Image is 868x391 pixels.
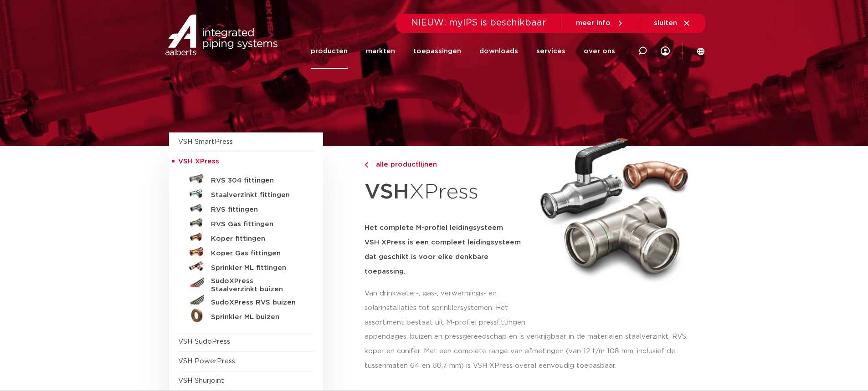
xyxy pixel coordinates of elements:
[211,264,301,272] h5: Sprinkler ML fittingen
[211,191,301,199] h5: Staalverzinkt fittingen
[365,175,529,210] h1: XPress
[178,158,219,165] span: VSH XPress
[178,274,314,294] a: SudoXPress Staalverzinkt buizen
[365,286,529,330] p: Van drinkwater-, gas-, verwarmings- en solarinstallaties tot sprinklersystemen. Het assortiment b...
[413,34,461,69] a: toepassingen
[178,338,230,345] a: VSH SudoPress
[178,294,314,308] a: SudoXPress RVS buizen
[365,159,529,170] a: alle productlijnen
[178,201,314,215] a: RVS fittingen
[584,34,615,69] a: over ons
[211,177,301,185] h5: RVS 304 fittingen
[365,221,529,279] h5: Het complete M-profiel leidingsysteem VSH XPress is een compleet leidingsysteem dat geschikt is v...
[576,19,624,27] a: meer info
[178,215,314,230] a: RVS Gas fittingen
[366,34,395,69] a: markten
[365,330,699,373] p: appendages, buizen en pressgereedschap en is verkrijgbaar in de materialen staalverzinkt, RVS, ko...
[211,277,301,294] h5: SudoXPress Staalverzinkt buizen
[178,186,314,201] a: Staalverzinkt fittingen
[178,308,314,323] a: Sprinkler ML buizen
[178,377,224,384] a: VSH Shurjoint
[178,138,233,145] a: VSH SmartPress
[211,313,301,321] h5: Sprinkler ML buizen
[178,230,314,244] a: Koper fittingen
[211,235,301,243] h5: Koper fittingen
[178,172,314,186] a: RVS 304 fittingen
[211,249,301,258] h5: Koper Gas fittingen
[411,18,546,27] span: NIEUW: myIPS is beschikbaar
[536,34,565,69] a: services
[654,19,691,27] a: sluiten
[365,182,409,203] strong: VSH
[479,34,518,69] a: downloads
[365,162,368,168] img: chevron-right.svg
[370,161,437,168] span: alle productlijnen
[178,259,314,274] a: Sprinkler ML fittingen
[178,244,314,259] a: Koper Gas fittingen
[178,358,235,365] a: VSH PowerPress
[211,299,301,307] h5: SudoXPress RVS buizen
[211,206,301,214] h5: RVS fittingen
[211,220,301,229] h5: RVS Gas fittingen
[654,20,677,26] span: sluiten
[576,20,611,26] span: meer info
[311,34,348,69] a: producten
[311,34,615,69] nav: Menu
